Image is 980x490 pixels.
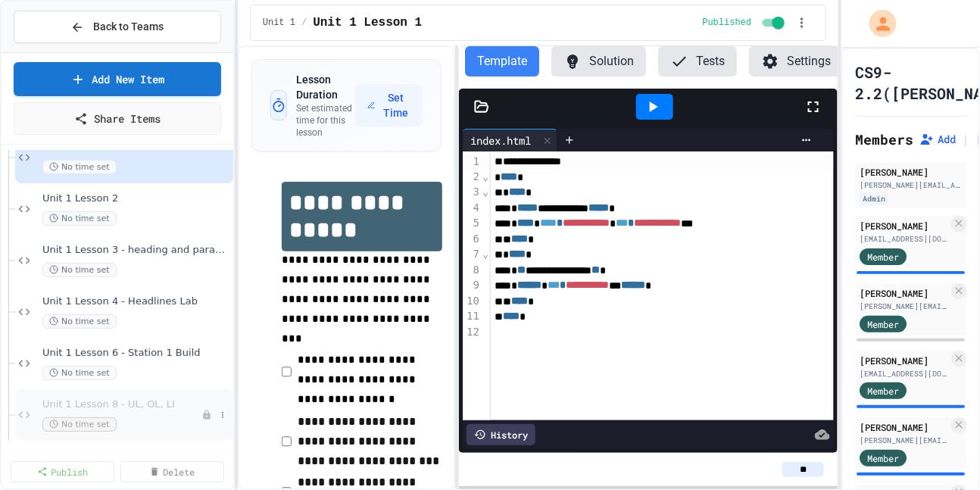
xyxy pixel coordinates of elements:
div: 5 [463,216,482,232]
span: Published [703,17,752,29]
div: index.html [463,129,557,151]
a: Add New Item [14,62,221,96]
span: Unit 1 Lesson 4 - Headlines Lab [42,295,230,308]
h3: Lesson Duration [296,72,355,102]
span: Back to Teams [93,19,164,35]
a: Delete [120,461,224,482]
span: Unit 1 Lesson 2 [42,192,230,205]
button: Set Time [355,84,423,126]
div: 6 [463,232,482,248]
span: Unit 1 Lesson 1 [313,14,422,32]
div: [EMAIL_ADDRESS][DOMAIN_NAME] [860,233,948,245]
span: Unit 1 Lesson 6 - Station 1 Build [42,347,230,360]
button: Solution [551,46,646,76]
div: 3 [463,185,482,201]
div: History [467,424,535,445]
div: 12 [463,325,482,340]
div: 4 [463,201,482,217]
div: index.html [463,133,538,148]
button: Back to Teams [14,11,221,43]
span: / [301,17,307,29]
div: 2 [463,170,482,186]
span: Member [867,250,899,264]
span: No time set [42,366,117,380]
button: Add [919,132,956,147]
span: No time set [42,314,117,329]
span: Unit 1 Lesson 3 - heading and paragraph tags [42,244,230,257]
div: [PERSON_NAME][EMAIL_ADDRESS][DOMAIN_NAME] [860,435,948,446]
div: Content is published and visible to students [703,14,788,32]
div: [PERSON_NAME] [860,165,962,179]
div: Admin [860,192,888,205]
div: 10 [463,294,482,310]
span: No time set [42,263,117,277]
button: Template [465,46,539,76]
div: [PERSON_NAME] [860,286,948,300]
div: [PERSON_NAME] [860,219,948,233]
span: Fold line [482,248,489,260]
div: 7 [463,247,482,263]
span: Unit 1 [263,17,295,29]
p: Set estimated time for this lesson [296,102,355,139]
div: Unpublished [201,410,212,420]
div: [PERSON_NAME][EMAIL_ADDRESS][PERSON_NAME][DOMAIN_NAME] [860,179,962,191]
span: Member [867,451,899,465]
span: No time set [42,160,117,174]
div: 11 [463,309,482,325]
div: 9 [463,278,482,294]
span: No time set [42,417,117,432]
div: [PERSON_NAME] [860,420,948,434]
a: Share Items [14,102,221,135]
a: Publish [11,461,114,482]
div: [EMAIL_ADDRESS][DOMAIN_NAME] [860,368,948,379]
span: Unit 1 Lesson 8 - UL, OL, LI [42,398,201,411]
span: Member [867,384,899,398]
span: No time set [42,211,117,226]
span: | [962,130,969,148]
button: Settings [749,46,843,76]
h2: Members [855,129,913,150]
div: 8 [463,263,482,279]
div: 1 [463,154,482,170]
button: Tests [658,46,737,76]
div: My Account [854,6,900,41]
span: Fold line [482,170,489,183]
span: Fold line [482,186,489,198]
span: Member [867,317,899,331]
button: More options [215,407,230,423]
div: [PERSON_NAME] [860,354,948,367]
div: [PERSON_NAME][EMAIL_ADDRESS][DOMAIN_NAME] [860,301,948,312]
